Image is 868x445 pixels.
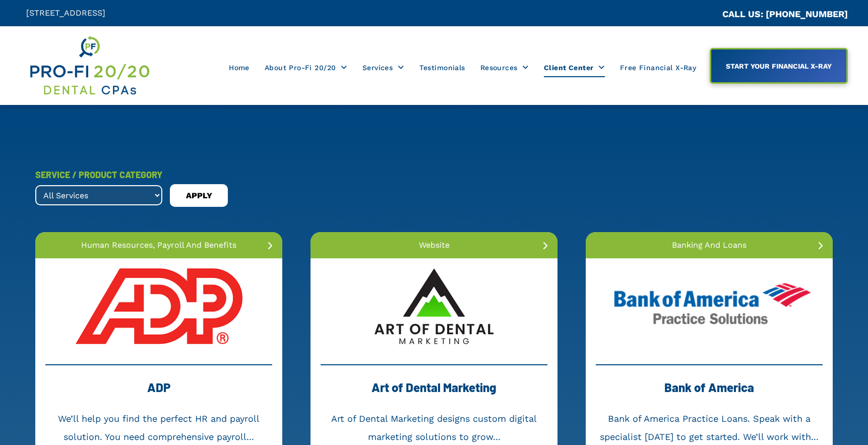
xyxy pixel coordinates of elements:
[321,375,547,410] div: Art of Dental Marketing
[45,375,272,410] div: ADP
[722,9,848,19] a: CALL US: [PHONE_NUMBER]
[722,57,835,75] span: START YOUR FINANCIAL X-RAY
[257,58,355,77] a: About Pro-Fi 20/20
[612,58,704,77] a: Free Financial X-Ray
[186,188,212,204] span: APPLY
[473,58,536,77] a: Resources
[596,375,823,410] div: Bank of America
[536,58,612,77] a: Client Center
[26,8,105,18] span: [STREET_ADDRESS]
[412,58,473,77] a: Testimonials
[221,58,257,77] a: Home
[355,58,412,77] a: Services
[35,165,162,184] div: SERVICE / PRODUCT CATEGORY
[679,10,722,19] span: CA::CALLC
[28,34,150,97] img: Get Dental CPA Consulting, Bookkeeping, & Bank Loans
[710,48,848,84] a: START YOUR FINANCIAL X-RAY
